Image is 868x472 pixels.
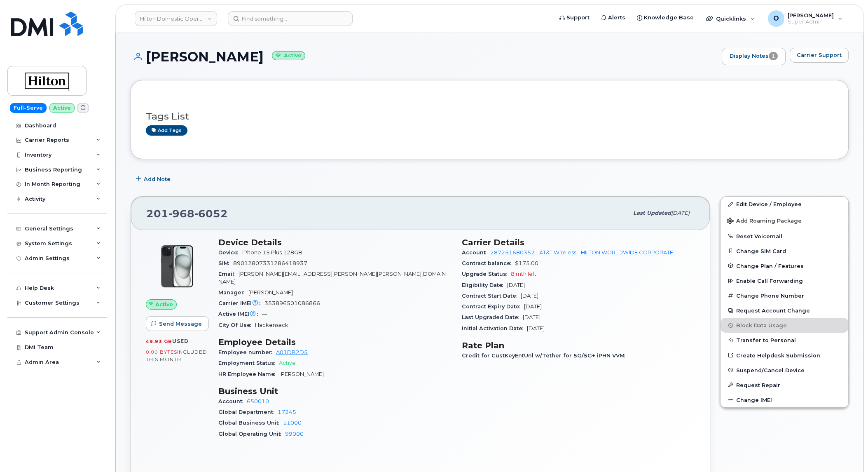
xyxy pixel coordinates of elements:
[152,242,202,291] img: iPhone_15_Black.png
[462,260,515,266] span: Contract balance
[276,349,308,355] a: A01DB2D5
[721,273,848,288] button: Enable Call Forwarding
[218,289,248,296] span: Manager
[462,271,511,277] span: Upgrade Status
[285,431,304,437] a: 99000
[279,360,296,366] span: Active
[462,293,521,299] span: Contract Start Date
[248,289,293,296] span: [PERSON_NAME]
[242,249,302,256] span: iPhone 15 Plus 128GB
[462,352,629,359] span: Credit for CustKeyEntUnl w/Tether for 5G/5G+ iPHN VVM
[264,300,320,306] span: 353896501086866
[721,244,848,258] button: Change SIM Card
[218,271,448,284] span: [PERSON_NAME][EMAIL_ADDRESS][PERSON_NAME][PERSON_NAME][DOMAIN_NAME]
[524,303,542,310] span: [DATE]
[146,125,187,136] a: Add tags
[146,111,833,122] h3: Tags List
[462,303,524,310] span: Contract Expiry Date
[633,210,671,216] span: Last updated
[721,197,848,211] a: Edit Device / Employee
[146,338,172,344] span: 49.93 GB
[283,420,302,426] a: 11000
[769,52,778,60] span: 1
[721,363,848,378] button: Suspend/Cancel Device
[218,371,279,377] span: HR Employee Name
[727,218,802,225] span: Add Roaming Package
[462,237,695,247] h3: Carrier Details
[218,360,279,366] span: Employment Status
[131,49,718,64] h1: [PERSON_NAME]
[721,288,848,303] button: Change Phone Number
[218,322,255,328] span: City Of Use
[233,260,307,266] span: 89012807331286418937
[722,48,786,65] a: Display Notes1
[218,300,264,306] span: Carrier IMEI
[736,367,805,373] span: Suspend/Cancel Device
[278,409,296,415] a: 17245
[462,249,490,256] span: Account
[194,207,228,220] span: 6052
[218,398,247,404] span: Account
[247,398,269,404] a: 650010
[159,320,202,328] span: Send Message
[515,260,538,266] span: $175.00
[721,212,848,229] button: Add Roaming Package
[736,278,803,284] span: Enable Call Forwarding
[671,210,690,216] span: [DATE]
[721,348,848,363] a: Create Helpdesk Submission
[272,51,305,61] small: Active
[146,316,209,331] button: Send Message
[279,371,324,377] span: [PERSON_NAME]
[255,322,288,328] span: Hackensack
[146,207,228,220] span: 201
[218,311,262,317] span: Active IMEI
[144,175,171,183] span: Add Note
[462,340,695,350] h3: Rate Plan
[146,349,207,362] span: included this month
[462,282,507,288] span: Eligibility Date
[218,249,242,256] span: Device
[462,314,523,320] span: Last Upgraded Date
[172,338,189,344] span: used
[832,436,862,466] iframe: Messenger Launcher
[721,303,848,318] button: Request Account Change
[511,271,536,277] span: 8 mth left
[218,431,285,437] span: Global Operating Unit
[155,301,173,308] span: Active
[736,263,804,269] span: Change Plan / Features
[721,318,848,333] button: Block Data Usage
[218,420,283,426] span: Global Business Unit
[797,51,842,59] span: Carrier Support
[721,392,848,407] button: Change IMEI
[218,409,278,415] span: Global Department
[168,207,194,220] span: 968
[721,229,848,244] button: Reset Voicemail
[521,293,538,299] span: [DATE]
[721,258,848,273] button: Change Plan / Features
[218,349,276,355] span: Employee number
[490,249,673,256] a: 287251680352 - AT&T Wireless - HILTON WORLDWIDE CORPORATE
[262,311,267,317] span: —
[721,333,848,348] button: Transfer to Personal
[131,171,178,186] button: Add Note
[218,337,452,347] h3: Employee Details
[527,325,545,331] span: [DATE]
[218,237,452,247] h3: Device Details
[218,271,239,277] span: Email
[218,386,452,396] h3: Business Unit
[523,314,540,320] span: [DATE]
[146,349,177,355] span: 0.00 Bytes
[790,48,849,63] button: Carrier Support
[462,325,527,331] span: Initial Activation Date
[218,260,233,266] span: SIM
[721,378,848,392] button: Request Repair
[507,282,525,288] span: [DATE]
